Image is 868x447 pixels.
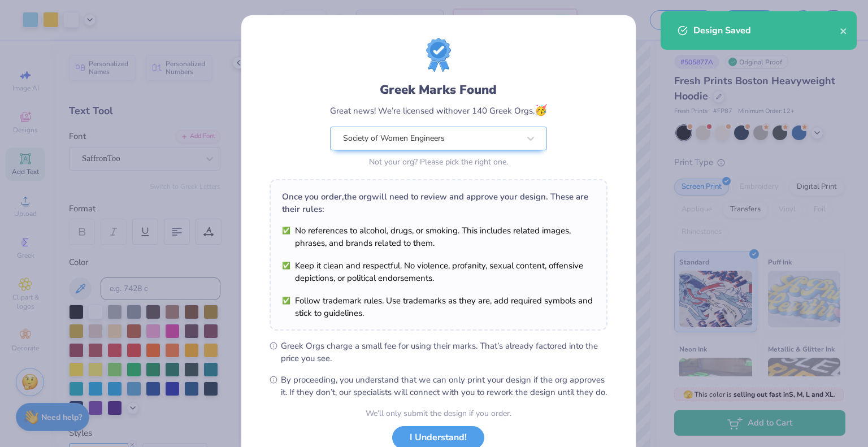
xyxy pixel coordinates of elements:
[281,374,607,398] span: By proceeding, you understand that we can only print your design if the org approves it. If they ...
[426,38,451,72] img: license-marks-badge.png
[330,81,547,99] div: Greek Marks Found
[330,156,547,168] div: Not your org? Please pick the right one.
[282,294,595,319] li: Follow trademark rules. Use trademarks as they are, add required symbols and stick to guidelines.
[840,24,848,37] button: close
[282,190,595,215] div: Once you order, the org will need to review and approve your design. These are their rules:
[535,103,547,117] span: 🥳
[366,407,511,419] div: We’ll only submit the design if you order.
[693,24,840,37] div: Design Saved
[330,103,547,118] div: Great news! We’re licensed with over 140 Greek Orgs.
[282,259,595,284] li: Keep it clean and respectful. No violence, profanity, sexual content, offensive depictions, or po...
[282,224,595,249] li: No references to alcohol, drugs, or smoking. This includes related images, phrases, and brands re...
[281,340,607,364] span: Greek Orgs charge a small fee for using their marks. That’s already factored into the price you see.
